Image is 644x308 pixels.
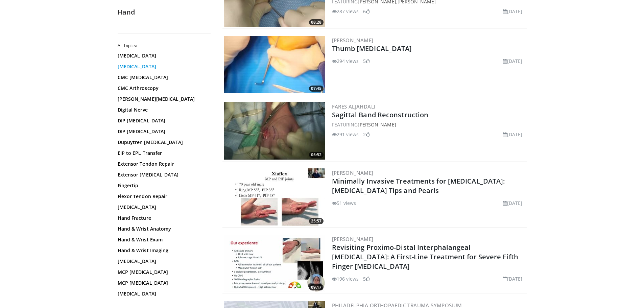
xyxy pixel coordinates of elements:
[118,193,209,200] a: Flexor Tendon Repair
[224,102,325,160] img: 376c4a6b-7445-4e12-a295-4647432ac194.300x170_q85_crop-smart_upscale.jpg
[224,102,325,160] a: 05:52
[118,161,209,167] a: Extensor Tendon Repair
[332,103,376,110] a: Fares AlJahdali
[118,139,209,146] a: Dupuytren [MEDICAL_DATA]
[309,19,324,25] span: 08:28
[118,215,209,221] a: Hand Fracture
[332,169,374,176] a: [PERSON_NAME]
[332,8,359,15] li: 287 views
[309,86,324,92] span: 07:45
[332,199,356,207] li: 51 views
[118,43,211,48] h2: All Topics:
[224,168,325,226] img: d3a85d77-8444-4de3-8043-0ac85dea7ce6.300x170_q85_crop-smart_upscale.jpg
[332,243,519,271] a: Revisiting Proximo-Distal Interphalangeal [MEDICAL_DATA]: A First-Line Treatment for Severe Fifth...
[118,247,209,254] a: Hand & Wrist Imaging
[332,236,374,242] a: [PERSON_NAME]
[118,258,209,265] a: [MEDICAL_DATA]
[118,117,209,124] a: DIP [MEDICAL_DATA]
[224,235,325,292] img: 2a258a74-839e-4f7e-9c57-4ab79312f4d5.300x170_q85_crop-smart_upscale.jpg
[118,74,209,81] a: CMC [MEDICAL_DATA]
[118,96,209,102] a: [PERSON_NAME][MEDICAL_DATA]
[118,236,209,243] a: Hand & Wrist Exam
[224,235,325,292] a: 09:17
[503,8,523,15] li: [DATE]
[224,168,325,226] a: 25:57
[118,290,209,297] a: [MEDICAL_DATA]
[332,37,374,44] a: [PERSON_NAME]
[118,128,209,135] a: DIP [MEDICAL_DATA]
[332,44,412,53] a: Thumb [MEDICAL_DATA]
[503,275,523,282] li: [DATE]
[503,199,523,207] li: [DATE]
[332,110,429,119] a: Sagittal Band Reconstruction
[332,121,525,128] div: FEATURING
[224,36,325,93] img: 7d8b3c25-a9a4-459b-b693-7f169858dc52.300x170_q85_crop-smart_upscale.jpg
[309,218,324,224] span: 25:57
[363,8,370,15] li: 6
[118,106,209,113] a: Digital Nerve
[309,152,324,158] span: 05:52
[363,131,370,138] li: 2
[503,131,523,138] li: [DATE]
[118,182,209,189] a: Fingertip
[332,131,359,138] li: 291 views
[118,171,209,178] a: Extensor [MEDICAL_DATA]
[363,57,370,65] li: 5
[332,275,359,282] li: 196 views
[118,280,209,286] a: MCP [MEDICAL_DATA]
[332,57,359,65] li: 294 views
[118,226,209,232] a: Hand & Wrist Anatomy
[358,121,396,128] a: [PERSON_NAME]
[118,52,209,59] a: [MEDICAL_DATA]
[224,36,325,93] a: 07:45
[332,176,505,195] a: Minimally Invasive Treatments for [MEDICAL_DATA]: [MEDICAL_DATA] Tips and Pearls
[118,63,209,70] a: [MEDICAL_DATA]
[118,85,209,92] a: CMC Arthroscopy
[118,8,212,17] h2: Hand
[118,150,209,157] a: EIP to EPL Transfer
[309,284,324,290] span: 09:17
[118,269,209,276] a: MCP [MEDICAL_DATA]
[503,57,523,65] li: [DATE]
[118,204,209,211] a: [MEDICAL_DATA]
[363,275,370,282] li: 5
